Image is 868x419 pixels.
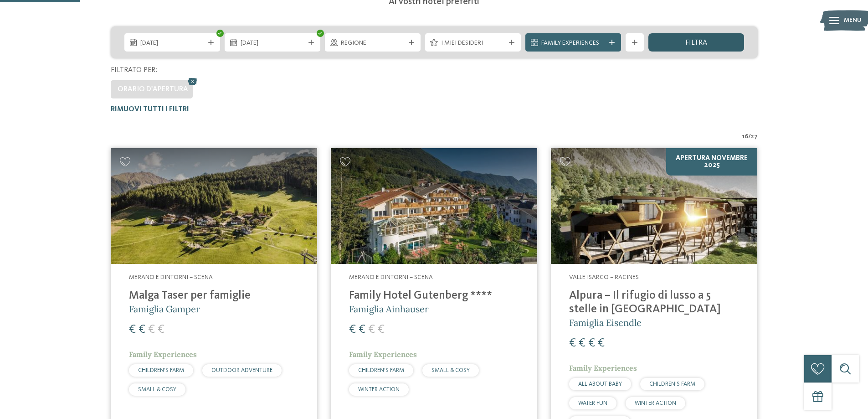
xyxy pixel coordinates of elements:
[341,39,405,48] span: Regione
[748,132,751,141] span: /
[129,274,213,280] span: Merano e dintorni – Scena
[578,400,607,406] span: WATER FUN
[378,324,385,336] span: €
[569,274,639,280] span: Valle Isarco – Racines
[138,387,176,393] span: SMALL & COSY
[579,337,586,349] span: €
[441,39,505,48] span: I miei desideri
[569,317,642,328] span: Famiglia Eisendle
[129,350,197,359] span: Family Experiences
[111,148,317,264] img: Cercate un hotel per famiglie? Qui troverete solo i migliori!
[349,324,356,336] span: €
[359,324,365,336] span: €
[129,303,200,315] span: Famiglia Gamper
[358,367,404,373] span: CHILDREN’S FARM
[751,132,758,141] span: 27
[111,106,189,113] span: Rimuovi tutti i filtri
[649,381,695,387] span: CHILDREN’S FARM
[578,381,622,387] span: ALL ABOUT BABY
[349,289,519,303] h4: Family Hotel Gutenberg ****
[129,324,136,336] span: €
[140,39,204,48] span: [DATE]
[349,303,429,315] span: Famiglia Ainhauser
[158,324,164,336] span: €
[118,86,188,93] span: Orario d'apertura
[349,350,417,359] span: Family Experiences
[349,274,433,280] span: Merano e dintorni – Scena
[569,289,739,316] h4: Alpura – Il rifugio di lusso a 5 stelle in [GEOGRAPHIC_DATA]
[588,337,595,349] span: €
[358,387,400,393] span: WINTER ACTION
[368,324,375,336] span: €
[431,367,470,373] span: SMALL & COSY
[138,367,184,373] span: CHILDREN’S FARM
[111,67,157,74] span: Filtrato per:
[635,400,676,406] span: WINTER ACTION
[129,289,299,303] h4: Malga Taser per famiglie
[139,324,145,336] span: €
[541,39,605,48] span: Family Experiences
[598,337,605,349] span: €
[148,324,155,336] span: €
[241,39,304,48] span: [DATE]
[685,39,707,47] span: filtra
[569,337,576,349] span: €
[331,148,537,264] img: Family Hotel Gutenberg ****
[569,363,637,372] span: Family Experiences
[551,148,757,264] img: Cercate un hotel per famiglie? Qui troverete solo i migliori!
[742,132,748,141] span: 16
[211,367,272,373] span: OUTDOOR ADVENTURE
